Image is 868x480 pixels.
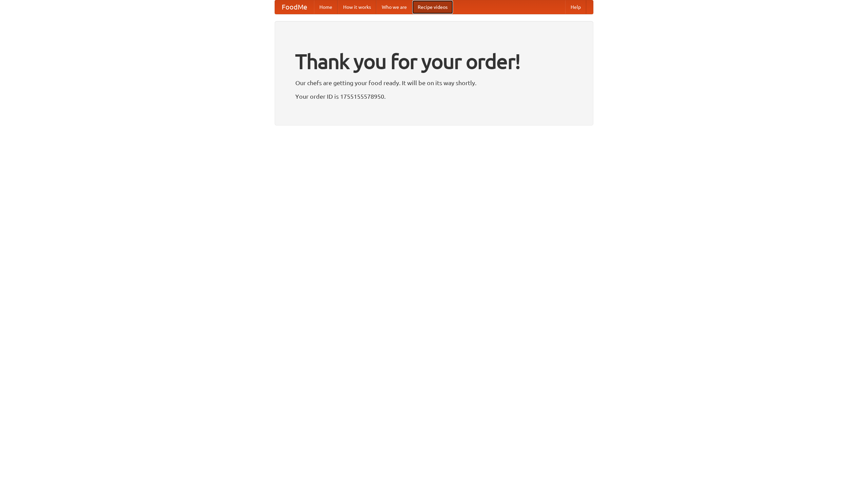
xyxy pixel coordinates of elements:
p: Your order ID is 1755155578950. [295,91,573,101]
h1: Thank you for your order! [295,45,573,78]
a: Help [565,0,586,14]
a: How it works [338,0,376,14]
a: Recipe videos [412,0,453,14]
a: FoodMe [275,0,314,14]
a: Home [314,0,338,14]
p: Our chefs are getting your food ready. It will be on its way shortly. [295,78,573,88]
a: Who we are [376,0,412,14]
